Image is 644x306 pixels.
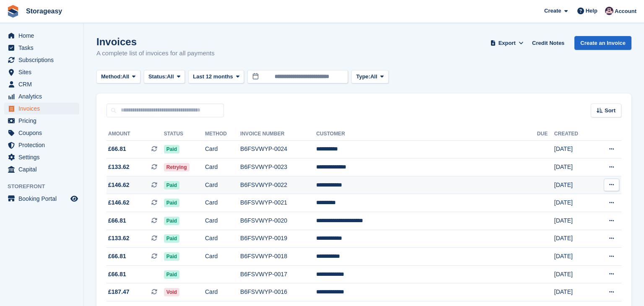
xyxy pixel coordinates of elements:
span: Export [499,39,516,47]
span: Paid [164,181,179,189]
th: Invoice Number [240,127,316,141]
th: Method [205,127,240,141]
span: £66.81 [108,252,126,261]
span: Pricing [18,115,69,127]
span: Account [615,7,636,16]
td: Card [205,212,240,230]
td: B6FSVWYP-0018 [240,248,316,266]
td: [DATE] [554,230,593,248]
span: Invoices [18,103,69,114]
button: Type: All [351,70,388,84]
td: [DATE] [554,194,593,212]
td: [DATE] [554,248,593,266]
a: menu [4,115,79,127]
td: B6FSVWYP-0019 [240,230,316,248]
span: £133.62 [108,163,130,171]
a: menu [4,127,79,139]
td: [DATE] [554,158,593,176]
span: £133.62 [108,234,130,243]
a: menu [4,66,79,78]
td: Card [205,140,240,158]
span: £146.62 [108,198,130,207]
span: Paid [164,199,179,207]
span: Coupons [18,127,69,139]
span: Capital [18,163,69,175]
th: Amount [106,127,164,141]
span: Paid [164,234,179,243]
span: Create [544,7,561,15]
a: menu [4,78,79,90]
th: Due [537,127,554,141]
span: Type: [356,73,370,81]
td: Card [205,158,240,176]
th: Customer [316,127,537,141]
td: [DATE] [554,265,593,283]
span: Subscriptions [18,54,69,66]
span: Home [18,30,69,41]
a: menu [4,54,79,66]
img: James Stewart [605,7,613,15]
span: Storefront [8,182,83,191]
a: menu [4,163,79,175]
td: Card [205,176,240,194]
a: Credit Notes [529,36,568,50]
td: B6FSVWYP-0020 [240,212,316,230]
a: menu [4,30,79,41]
td: Card [205,283,240,301]
th: Status [164,127,205,141]
a: Preview store [69,194,79,204]
button: Last 12 months [188,70,244,84]
span: Method: [101,73,122,81]
span: Protection [18,139,69,151]
td: B6FSVWYP-0016 [240,283,316,301]
td: Card [205,230,240,248]
img: stora-icon-8386f47178a22dfd0bd8f6a31ec36ba5ce8667c1dd55bd0f319d3a0aa187defe.svg [7,5,19,18]
span: £66.81 [108,270,126,279]
td: B6FSVWYP-0024 [240,140,316,158]
td: Card [205,194,240,212]
span: Booking Portal [18,193,69,205]
a: menu [4,42,79,54]
p: A complete list of invoices for all payments [96,49,215,58]
button: Status: All [144,70,185,84]
span: All [167,73,174,81]
span: £66.81 [108,216,126,225]
td: B6FSVWYP-0023 [240,158,316,176]
a: menu [4,151,79,163]
h1: Invoices [96,36,215,47]
span: Status: [148,73,167,81]
span: Void [164,288,179,296]
td: [DATE] [554,212,593,230]
td: [DATE] [554,283,593,301]
span: Help [586,7,597,15]
span: Sites [18,66,69,78]
span: £66.81 [108,145,126,153]
a: menu [4,103,79,114]
td: [DATE] [554,140,593,158]
a: Create an Invoice [574,36,631,50]
span: Paid [164,145,179,153]
a: menu [4,193,79,205]
span: Paid [164,270,179,279]
td: [DATE] [554,176,593,194]
span: Paid [164,252,179,261]
span: Paid [164,217,179,225]
span: Sort [605,106,615,115]
a: Storageasy [23,4,65,18]
span: CRM [18,78,69,90]
a: menu [4,139,79,151]
button: Method: All [96,70,140,84]
span: Analytics [18,91,69,102]
td: B6FSVWYP-0017 [240,265,316,283]
span: Tasks [18,42,69,54]
td: Card [205,248,240,266]
a: menu [4,91,79,102]
span: All [370,73,377,81]
td: B6FSVWYP-0021 [240,194,316,212]
td: B6FSVWYP-0022 [240,176,316,194]
span: All [122,73,130,81]
th: Created [554,127,593,141]
span: £187.47 [108,288,130,296]
button: Export [488,36,525,50]
span: Last 12 months [193,73,233,81]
